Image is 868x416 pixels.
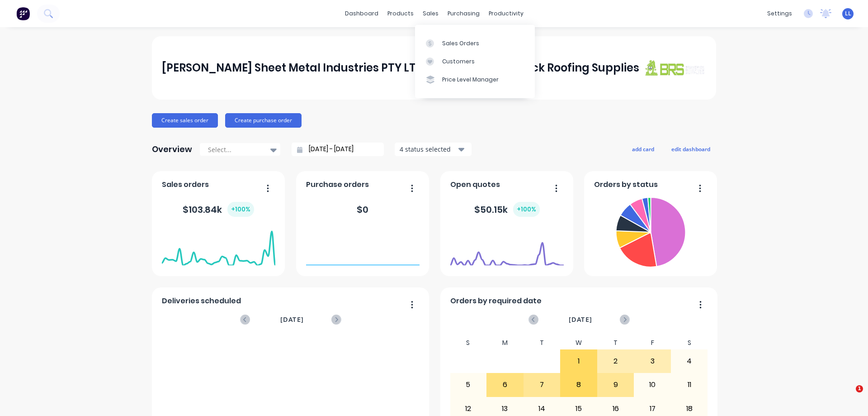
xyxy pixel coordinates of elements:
span: [DATE] [280,315,304,325]
div: 1 [561,350,597,373]
img: J A Sheet Metal Industries PTY LTD trading as Brunswick Roofing Supplies [643,59,706,76]
a: Price Level Manager [415,71,535,89]
div: W [560,336,597,349]
a: dashboard [340,7,383,20]
div: 11 [671,373,708,396]
span: 1 [856,385,863,392]
div: productivity [484,7,528,20]
a: Sales Orders [415,34,535,52]
span: Deliveries scheduled [162,296,241,306]
div: settings [763,7,797,20]
span: Open quotes [450,179,500,190]
div: 4 [671,350,708,373]
div: + 100 % [513,202,540,217]
div: + 100 % [227,202,254,217]
div: 8 [561,373,597,396]
button: add card [626,143,660,155]
span: Purchase orders [306,179,369,190]
div: M [486,336,524,349]
button: 4 status selected [395,143,472,156]
div: 5 [450,373,486,396]
span: Orders by status [594,179,658,190]
div: 2 [598,350,634,373]
img: Factory [16,7,30,20]
div: purchasing [443,7,484,20]
div: S [671,336,708,349]
span: Sales orders [162,179,209,190]
div: sales [418,7,443,20]
div: 4 status selected [400,144,457,154]
div: $ 0 [357,203,368,216]
button: Create sales order [152,113,218,128]
div: 10 [634,373,670,396]
div: Price Level Manager [442,76,499,84]
div: Sales Orders [442,39,479,48]
div: Customers [442,57,475,66]
div: 3 [634,350,670,373]
div: products [383,7,418,20]
div: 7 [524,373,560,396]
a: Customers [415,53,535,71]
div: [PERSON_NAME] Sheet Metal Industries PTY LTD trading as Brunswick Roofing Supplies [162,59,639,77]
span: LL [845,10,851,18]
div: T [597,336,634,349]
div: $ 103.84k [183,202,254,217]
div: 9 [598,373,634,396]
div: Overview [152,140,192,158]
span: [DATE] [569,315,592,325]
button: edit dashboard [665,143,716,155]
div: 6 [487,373,523,396]
div: T [524,336,561,349]
div: S [450,336,487,349]
div: $ 50.15k [474,202,540,217]
div: F [634,336,671,349]
button: Create purchase order [225,113,302,128]
iframe: Intercom live chat [837,385,859,407]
